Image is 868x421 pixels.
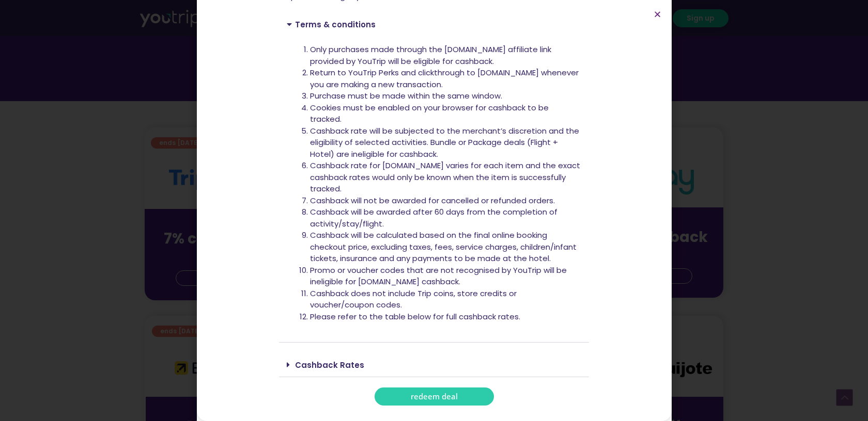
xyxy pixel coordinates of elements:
a: Close [654,10,661,18]
li: Cashback will not be awarded for cancelled or refunded orders. [310,195,581,207]
li: Only purchases made through the [DOMAIN_NAME] affiliate link provided by YouTrip will be eligible... [310,44,581,67]
div: Terms & conditions [279,12,589,36]
li: Purchase must be made within the same window. [310,90,581,102]
li: Promo or voucher codes that are not recognised by YouTrip will be ineligible for [DOMAIN_NAME] ca... [310,265,581,288]
li: Cashback will be calculated based on the final online booking checkout price, excluding taxes, fe... [310,230,581,265]
li: Return to YouTrip Perks and clickthrough to [DOMAIN_NAME] whenever you are making a new transaction. [310,67,581,90]
li: Cashback will be awarded after 60 days from the completion of activity/stay/flight. [310,206,581,230]
div: Cashback Rates [279,353,589,377]
li: Cashback does not include Trip coins, store credits or voucher/coupon codes. [310,288,581,311]
li: Cashback rate for [DOMAIN_NAME] varies for each item and the exact cashback rates would only be k... [310,160,581,195]
a: Cashback Rates [295,360,364,370]
a: redeem deal [375,387,494,406]
li: Please refer to the table below for full cashback rates. [310,311,581,323]
li: Cashback rate will be subjected to the merchant’s discretion and the eligibility of selected acti... [310,125,581,160]
a: Terms & conditions [295,19,376,30]
span: redeem deal [411,393,458,400]
li: Cookies must be enabled on your browser for cashback to be tracked. [310,102,581,125]
div: Terms & conditions [279,36,589,343]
